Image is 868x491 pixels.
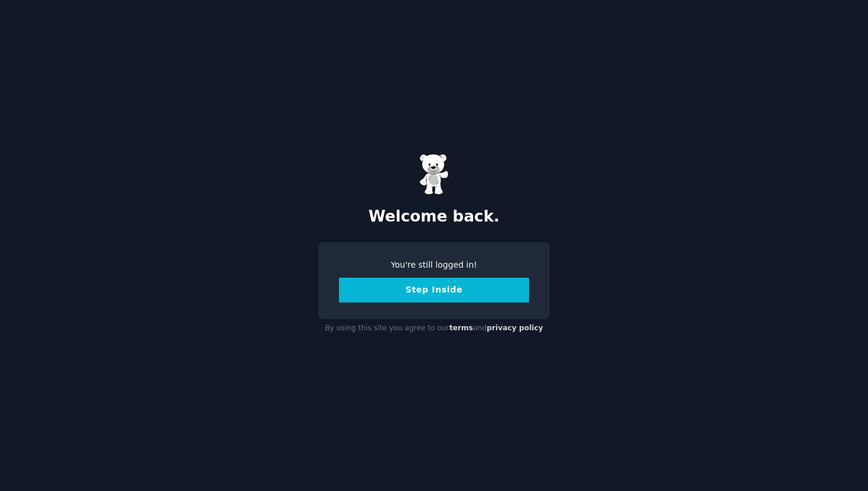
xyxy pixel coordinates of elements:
a: terms [449,324,473,332]
div: You're still logged in! [339,259,529,271]
button: Step Inside [339,278,529,303]
div: By using this site you agree to our and [318,319,550,338]
img: Gummy Bear [419,154,449,195]
h2: Welcome back. [318,207,550,226]
a: Step Inside [339,285,529,294]
a: privacy policy [487,324,543,332]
